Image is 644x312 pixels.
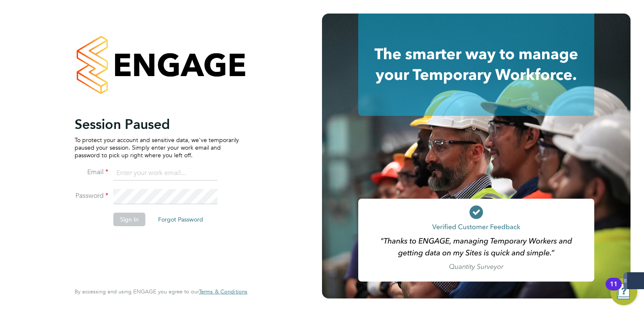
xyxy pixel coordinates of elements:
div: 11 [610,284,617,295]
a: Terms & Conditions [199,288,247,295]
label: Email [75,168,108,177]
p: To protect your account and sensitive data, we've temporarily paused your session. Simply enter y... [75,136,239,159]
span: By accessing and using ENGAGE you agree to our [75,288,247,295]
button: Open Resource Center, 11 new notifications [610,278,637,305]
h2: Session Paused [75,116,239,133]
label: Password [75,192,108,200]
button: Forgot Password [151,213,210,226]
span: Terms & Conditions [199,288,247,295]
input: Enter your work email... [113,166,217,181]
button: Sign In [113,213,145,226]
